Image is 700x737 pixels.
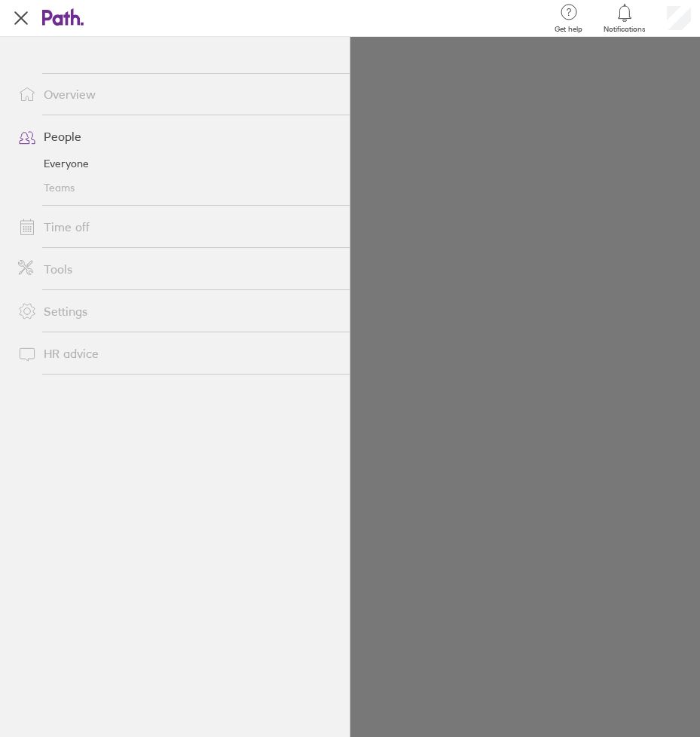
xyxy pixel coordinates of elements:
a: Teams [6,176,350,200]
a: People [6,121,350,151]
a: Tools [6,254,350,284]
span: Get help [555,25,582,34]
a: Settings [6,296,350,326]
a: Everyone [6,151,350,176]
a: HR advice [6,338,350,368]
span: Notifications [604,25,646,34]
a: Overview [6,79,350,109]
a: Notifications [604,2,646,34]
a: Time off [6,212,350,242]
